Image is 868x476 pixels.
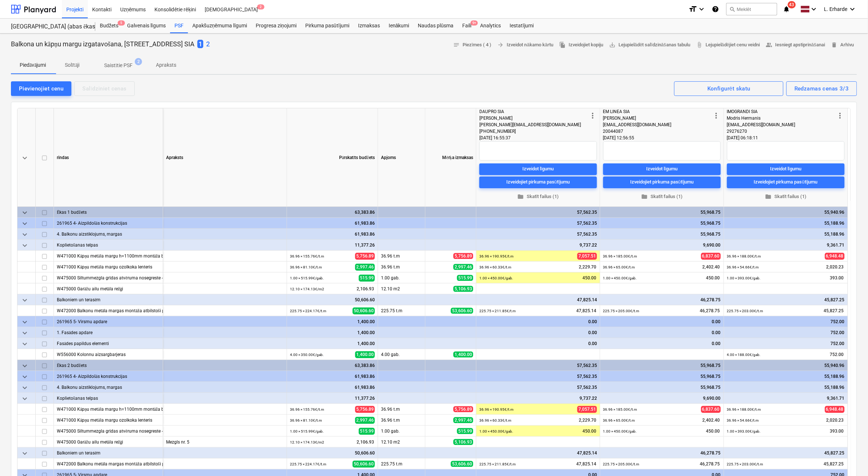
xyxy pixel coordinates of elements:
small: 36.96 × 188.00€ / t.m [727,407,761,411]
div: 61,983.86 [290,229,375,240]
div: 55,188.96 [727,218,845,229]
span: 2,997.46 [453,264,473,270]
div: [PERSON_NAME] [603,115,712,121]
div: 1. Fasādes apdare [57,327,160,338]
div: W475000 Siltummezgla grīdas atvēruma nosegreste - metināts, karsti cinkots tērauda režģis 2160x14... [57,426,160,436]
div: 55,968.75 [603,360,721,371]
div: 9,690.00 [603,393,721,404]
div: 45,827.25 [727,294,845,305]
span: Izveidojiet kopiju [559,41,603,49]
div: 0.00 [479,338,597,349]
span: 2,106.93 [356,286,375,292]
span: 2,997.46 [453,417,473,423]
button: Piezīmes ( 4 ) [450,39,495,51]
button: Iesniegt apstiprināšanai [763,39,828,51]
a: Lejupielādēt salīdzināšanas tabulu [606,39,693,51]
span: keyboard_arrow_down [20,340,29,348]
small: 1.00 × 515.99€ / gab. [290,276,324,280]
span: 515.99 [457,428,473,434]
div: 29276270 [727,128,836,135]
span: Izveidot nākamo kārtu [498,41,553,49]
span: 450.00 [582,275,597,281]
div: 57,562.35 [479,218,597,229]
small: 4.00 × 188.00€ / gab. [727,353,761,357]
span: 450.00 [706,428,721,434]
div: [DATE] 06:18:11 [727,135,845,141]
a: Faili9+ [458,19,476,33]
button: Arhīvu [828,39,857,51]
button: Izveidot līgumu [479,163,597,175]
small: 36.96 × 81.10€ / t.m [290,418,322,422]
div: IMOGRANDI SIA [727,108,836,115]
span: arrow_forward [498,42,504,48]
span: 5,106.93 [453,439,473,445]
a: Apakšuzņēmuma līgumi [188,19,251,33]
div: 4. Balkonu aizstiklojums, margas [57,229,160,239]
a: Galvenais līgums [123,19,170,33]
div: 0.00 [603,316,721,327]
span: [PERSON_NAME][EMAIL_ADDRESS][DOMAIN_NAME] [479,122,581,127]
button: Konfigurēt skatu [674,81,783,96]
span: 47,825.14 [576,308,597,314]
button: Izveidot līgumu [603,163,721,175]
small: 12.10 × 174.13€ / m2 [290,440,324,444]
small: 225.75 × 211.85€ / t.m [479,309,516,313]
div: W471000 Kāpņu metāla margu h=1100mm montāža bez lentera [57,251,160,261]
i: keyboard_arrow_down [697,5,706,13]
span: keyboard_arrow_down [20,230,29,239]
span: keyboard_arrow_down [20,449,29,458]
small: 36.96 × 185.00€ / t.m [603,407,637,411]
a: Pirkuma pasūtījumi [301,19,354,33]
small: 36.96 × 155.76€ / t.m [290,254,324,258]
span: keyboard_arrow_down [20,208,29,217]
span: 5,756.89 [453,406,473,412]
div: 1.00 gab. [378,426,425,437]
div: 50,606.60 [290,448,375,458]
div: 63,383.86 [290,360,375,371]
div: EM LINEA SIA [603,108,712,115]
span: L. Erharde [824,6,848,12]
div: Izveidot līgumu [522,165,554,173]
i: keyboard_arrow_down [848,5,857,13]
div: 55,188.96 [727,371,845,382]
button: Skatīt failus (1) [727,191,845,202]
div: Balkoniem un terasēm [57,294,160,305]
button: Izveidot līgumu [727,163,845,175]
div: 36.96 t.m [378,251,425,262]
a: Budžets5 [95,19,123,33]
span: keyboard_arrow_down [20,241,29,250]
span: 1,400.00 [355,351,375,358]
span: more_vert [588,111,597,120]
small: 4.00 × 350.00€ / gab. [290,353,324,357]
div: W472000 Balkonu metāla margas montāža atbilstoši projektam, cinkots un krāsots [57,305,160,316]
div: 12.10 m2 [378,283,425,294]
small: 225.75 × 205.00€ / t.m [603,309,640,313]
span: Lejupielādēt salīdzināšanas tabulu [609,41,690,49]
a: Izmaksas [354,19,384,33]
div: 9,361.71 [727,393,845,404]
small: 36.96 × 60.33€ / t.m [479,265,511,269]
button: Izveidojiet kopiju [556,39,606,51]
span: 2,106.93 [356,439,375,445]
div: PSF [170,19,188,33]
div: Fasādes papildus elementi [57,338,160,349]
div: 225.75 t.m [378,305,425,316]
a: Naudas plūsma [414,19,458,33]
span: Skatīt failus (1) [606,192,718,201]
span: 2 [135,58,142,65]
div: W556000 Kolonnu aizsargbarjeras [57,349,160,360]
div: 752.00 [727,327,845,338]
div: Balkoniem un terasēm [57,448,160,458]
div: [PHONE_NUMBER] [479,128,588,135]
a: Analytics [476,19,505,33]
div: Ēkas 2 budžets [57,360,160,371]
p: 2 [206,40,210,49]
button: Izveidojiet pirkuma pasūtījumu [479,176,597,188]
span: 2,229.70 [578,264,597,270]
span: folder [641,193,648,200]
span: 515.99 [359,428,375,435]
